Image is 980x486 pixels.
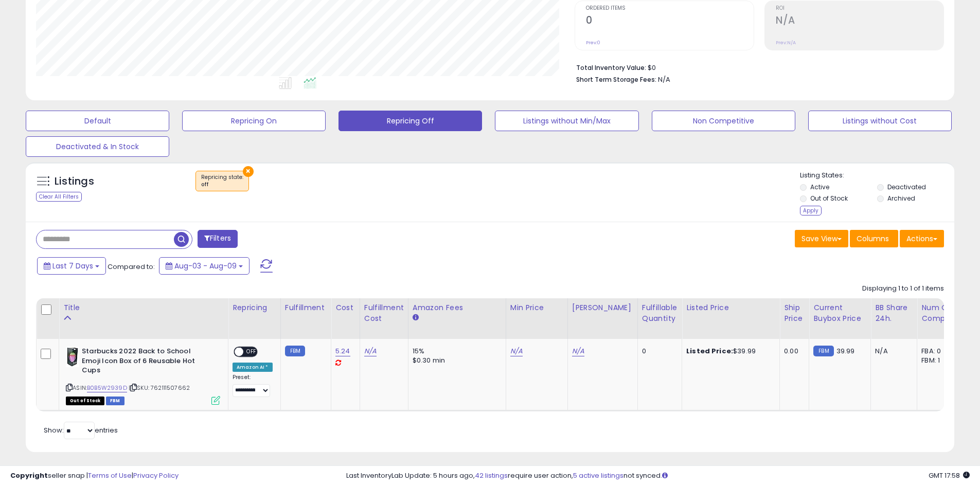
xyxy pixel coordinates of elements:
[900,230,944,247] button: Actions
[335,346,350,356] a: 5.24
[63,302,224,313] div: Title
[413,347,498,356] div: 15%
[66,347,79,367] img: 41DEo8KpejL._SL40_.jpg
[87,384,127,392] a: B0B5W2939D
[495,111,638,131] button: Listings without Min/Max
[66,347,220,404] div: ASIN:
[82,347,207,378] b: Starbucks 2022 Back to School Emoji Icon Box of 6 Reusable Hot Cups
[413,313,419,322] small: Amazon Fees.
[182,111,326,131] button: Repricing On
[129,384,190,392] span: | SKU: 762111507662
[887,194,915,203] label: Archived
[810,183,829,191] label: Active
[108,262,155,272] span: Compared to:
[338,111,482,131] button: Repricing Off
[285,346,305,356] small: FBM
[586,40,600,46] small: Prev: 0
[810,194,848,203] label: Out of Stock
[233,302,276,313] div: Repricing
[10,471,48,480] strong: Copyright
[576,75,656,84] b: Short Term Storage Fees:
[37,257,106,275] button: Last 7 Days
[198,230,238,248] button: Filters
[233,374,273,397] div: Preset:
[776,14,943,28] h2: N/A
[233,363,273,372] div: Amazon AI *
[285,302,327,313] div: Fulfillment
[808,111,952,131] button: Listings without Cost
[800,171,954,181] p: Listing States:
[857,233,889,244] span: Columns
[576,61,936,73] li: $0
[201,173,243,189] span: Repricing state :
[875,302,913,324] div: BB Share 24h.
[929,471,970,480] span: 2025-08-17 17:58 GMT
[36,192,82,202] div: Clear All Filters
[243,348,260,356] span: OFF
[133,471,179,480] a: Privacy Policy
[862,284,944,294] div: Displaying 1 to 1 of 1 items
[55,174,94,189] h5: Listings
[413,302,502,313] div: Amazon Fees
[921,347,955,356] div: FBA: 0
[652,111,795,131] button: Non Competitive
[52,261,93,271] span: Last 7 Days
[686,346,733,356] b: Listed Price:
[10,471,179,481] div: seller snap | |
[875,347,909,356] div: N/A
[26,136,169,157] button: Deactivated & In Stock
[572,302,633,313] div: [PERSON_NAME]
[642,302,678,324] div: Fulfillable Quantity
[26,111,169,131] button: Default
[586,14,754,28] h2: 0
[576,63,646,72] b: Total Inventory Value:
[159,257,250,275] button: Aug-03 - Aug-09
[658,75,670,84] span: N/A
[413,356,498,365] div: $0.30 min
[686,302,775,313] div: Listed Price
[686,347,772,356] div: $39.99
[346,471,970,481] div: Last InventoryLab Update: 5 hours ago, require user action, not synced.
[335,302,355,313] div: Cost
[364,346,377,356] a: N/A
[364,302,404,324] div: Fulfillment Cost
[813,302,866,324] div: Current Buybox Price
[573,471,623,480] a: 5 active listings
[88,471,132,480] a: Terms of Use
[510,346,523,356] a: N/A
[784,302,805,324] div: Ship Price
[813,346,833,356] small: FBM
[174,261,237,271] span: Aug-03 - Aug-09
[921,302,959,324] div: Num of Comp.
[887,183,926,191] label: Deactivated
[201,181,243,188] div: off
[850,230,898,247] button: Columns
[800,206,822,215] div: Apply
[475,471,508,480] a: 42 listings
[776,6,943,11] span: ROI
[795,230,848,247] button: Save View
[66,397,104,405] span: All listings that are currently out of stock and unavailable for purchase on Amazon
[642,347,674,356] div: 0
[243,166,254,177] button: ×
[586,6,754,11] span: Ordered Items
[921,356,955,365] div: FBM: 1
[572,346,584,356] a: N/A
[776,40,796,46] small: Prev: N/A
[106,397,124,405] span: FBM
[510,302,563,313] div: Min Price
[784,347,801,356] div: 0.00
[836,346,855,356] span: 39.99
[44,425,118,435] span: Show: entries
